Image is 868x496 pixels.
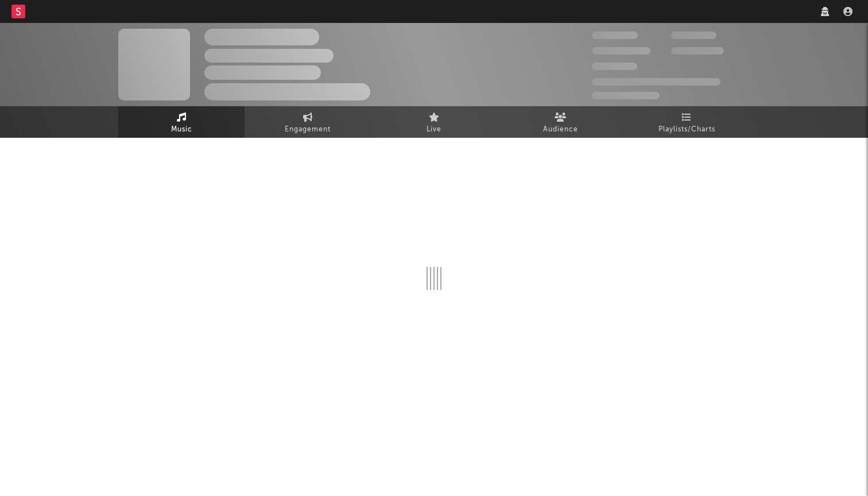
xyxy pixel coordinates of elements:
[118,106,245,138] a: Music
[671,47,724,55] span: 1,000,000
[623,106,750,138] a: Playlists/Charts
[592,78,720,86] span: 50,000,000 Monthly Listeners
[592,47,650,55] span: 50,000,000
[171,123,192,137] span: Music
[592,63,637,70] span: 100,000
[285,123,331,137] span: Engagement
[543,123,578,137] span: Audience
[671,32,716,39] span: 100,000
[245,106,371,138] a: Engagement
[497,106,623,138] a: Audience
[427,123,441,137] span: Live
[592,92,660,99] span: Jump Score: 85.0
[371,106,497,138] a: Live
[658,123,715,137] span: Playlists/Charts
[592,32,638,39] span: 300,000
